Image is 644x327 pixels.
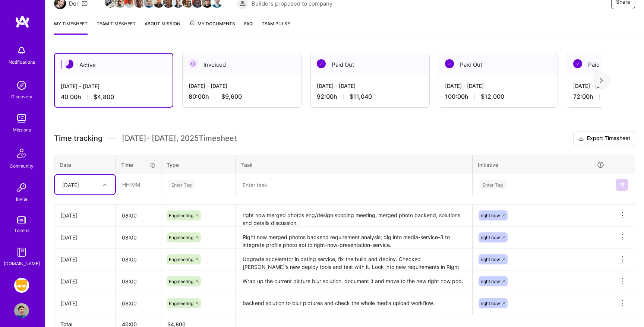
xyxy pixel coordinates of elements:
[600,78,603,83] img: right
[619,182,625,188] img: Submit
[262,20,290,35] a: Team Pulse
[14,111,29,126] img: teamwork
[481,279,500,284] span: right now
[439,53,558,76] div: Paid Out
[169,213,193,218] span: Engineering
[481,93,504,101] span: $12,000
[189,20,235,28] span: My Documents
[481,257,500,262] span: right now
[54,134,102,143] span: Time tracking
[55,54,173,76] div: Active
[145,20,180,35] a: About Mission
[54,155,116,174] th: Date
[317,59,326,68] img: Paid Out
[478,161,604,169] div: Initiative
[10,162,34,170] div: Community
[161,155,236,174] th: Type
[116,228,161,247] input: HH:MM
[445,82,552,90] div: [DATE] - [DATE]
[445,59,454,68] img: Paid Out
[116,206,161,225] input: HH:MM
[60,277,110,285] div: [DATE]
[103,183,107,187] i: icon Chevron
[60,255,110,263] div: [DATE]
[169,301,193,306] span: Engineering
[62,181,79,188] div: [DATE]
[14,245,29,260] img: guide book
[237,271,471,292] textarea: Wrap up the current picture blur solution, document it and move to the new right now pod.
[169,279,193,284] span: Engineering
[60,234,110,241] div: [DATE]
[481,235,500,240] span: right now
[4,260,40,267] div: [DOMAIN_NAME]
[189,20,235,35] a: My Documents
[116,272,161,291] input: HH:MM
[12,303,31,318] a: User Avatar
[14,278,29,293] img: Grindr: Mobile + BE + Cloud
[189,59,198,68] img: Invoiced
[481,301,500,306] span: right now
[12,278,31,293] a: Grindr: Mobile + BE + Cloud
[183,53,301,76] div: Invoiced
[61,82,167,90] div: [DATE] - [DATE]
[14,226,29,234] div: Tokens
[116,250,161,269] input: HH:MM
[262,21,290,26] span: Team Pulse
[236,155,473,174] th: Task
[11,93,32,101] div: Discovery
[13,126,31,134] div: Missions
[60,212,110,219] div: [DATE]
[9,58,35,66] div: Notifications
[116,175,161,194] input: HH:MM
[237,293,471,314] textarea: backend solution to blur pictures and check the whole media upload workflow.
[14,180,29,195] img: Invite
[97,20,136,35] a: Team timesheet
[237,205,471,226] textarea: right now merged photos eng/design scoping meeting; merged photo backend, solutions and details d...
[237,249,471,270] textarea: Upgrade accelerator in dating service, fix the build and deploy. Checked [PERSON_NAME]'s new depl...
[13,144,31,162] img: Community
[573,131,635,146] button: Export Timesheet
[116,293,161,313] input: HH:MM
[244,20,253,35] a: FAQ
[573,59,582,68] img: Paid Out
[82,0,88,6] i: icon Mail
[445,93,552,101] div: 100:00 h
[54,20,88,35] a: My timesheet
[15,15,30,28] img: logo
[189,82,295,90] div: [DATE] - [DATE]
[221,93,242,101] span: $9,600
[17,216,26,223] img: tokens
[481,213,500,218] span: right now
[61,93,167,101] div: 40:00 h
[350,93,372,101] span: $11,040
[189,93,295,101] div: 80:00 h
[237,227,471,248] textarea: Right now merged photos backend requirement analysis; dig into media-service-3 to integrate profi...
[169,235,193,240] span: Engineering
[121,161,156,169] div: Time
[317,93,423,101] div: 92:00 h
[14,303,29,318] img: User Avatar
[169,257,193,262] span: Engineering
[14,43,29,58] img: bell
[16,195,28,203] div: Invite
[317,82,423,90] div: [DATE] - [DATE]
[311,53,429,76] div: Paid Out
[94,93,114,101] span: $4,800
[122,134,237,143] span: [DATE] - [DATE] , 2025 Timesheet
[14,78,29,93] img: discovery
[64,60,73,69] img: Active
[60,299,110,307] div: [DATE]
[578,135,584,143] i: icon Download
[479,179,506,190] div: Enter Tag
[168,179,195,190] div: Enter Tag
